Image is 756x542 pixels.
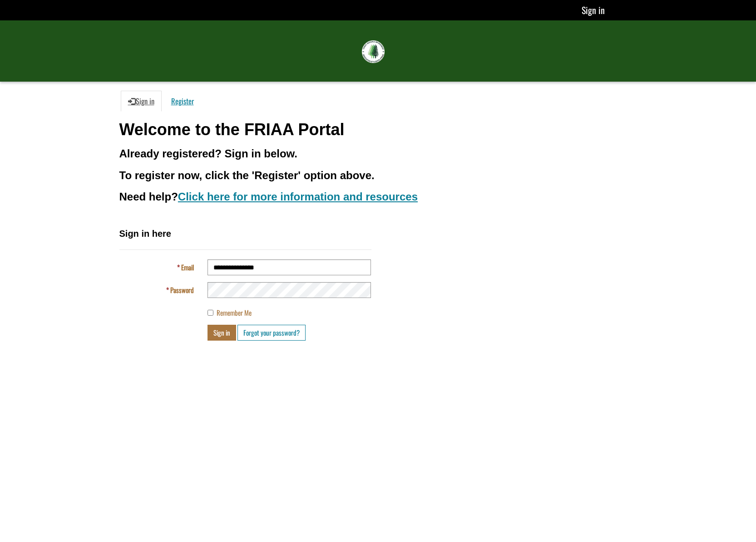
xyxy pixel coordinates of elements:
[208,325,236,341] button: Sign in
[121,91,162,112] a: Sign in
[164,91,201,112] a: Register
[119,229,171,239] span: Sign in here
[217,308,252,317] span: Remember Me
[119,148,637,160] h3: Already registered? Sign in below.
[178,190,418,203] a: Click here for more information and resources
[582,3,605,17] a: Sign in
[362,40,385,63] img: FRIAA Submissions Portal
[181,262,194,272] span: Email
[208,310,213,316] input: Remember Me
[119,191,637,203] h3: Need help?
[237,325,306,341] a: Forgot your password?
[170,285,194,295] span: Password
[119,170,637,181] h3: To register now, click the 'Register' option above.
[119,121,637,139] h1: Welcome to the FRIAA Portal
